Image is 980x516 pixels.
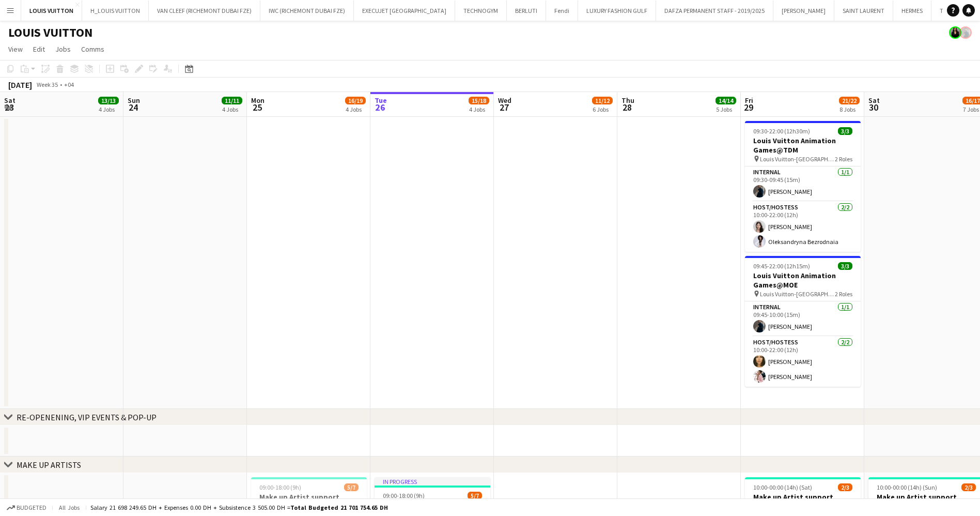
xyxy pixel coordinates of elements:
[455,1,507,21] button: TECHNOGYM
[949,26,961,39] app-user-avatar: Maria Fernandes
[354,1,455,21] button: EXECUJET [GEOGRAPHIC_DATA]
[34,81,60,88] span: Week 35
[893,1,931,21] button: HERMES
[251,96,265,105] span: Mon
[868,96,880,105] span: Sat
[51,42,75,56] a: Jobs
[8,25,92,40] h1: LOUIS VUITTON
[835,155,852,163] span: 2 Roles
[469,97,489,104] span: 15/18
[4,96,15,105] span: Sat
[745,202,861,252] app-card-role: Host/Hostess2/210:00-22:00 (12h)[PERSON_NAME]Oleksandryna Bezrodnaia
[77,42,108,56] a: Comms
[346,105,365,113] div: 4 Jobs
[260,1,354,21] button: IWC (RICHEMONT DUBAI FZE)
[760,155,835,163] span: Louis Vuitton-[GEOGRAPHIC_DATA]
[716,105,736,113] div: 5 Jobs
[620,101,634,113] span: 28
[250,101,265,113] span: 25
[344,483,359,491] span: 5/7
[3,101,15,113] span: 23
[839,97,860,104] span: 21/22
[621,96,634,105] span: Thu
[838,262,852,270] span: 3/3
[745,492,861,511] h3: Make up Artist support @TDM
[99,105,118,113] div: 4 Jobs
[383,492,425,499] span: 09:00-18:00 (9h)
[251,492,367,511] h3: Make up Artist support TRAINING @TDM
[17,412,157,422] div: RE-OPENENING, VIP EVENTS & POP-UP
[839,105,859,113] div: 8 Jobs
[469,105,489,113] div: 4 Jobs
[98,97,119,104] span: 13/13
[21,1,82,21] button: LOUIS VUITTON
[578,1,656,21] button: LUXURY FASHION GULF
[17,504,46,511] span: Budgeted
[546,1,578,21] button: Fendi
[745,96,753,105] span: Fri
[126,101,140,113] span: 24
[593,105,612,113] div: 6 Jobs
[468,492,482,499] span: 5/7
[373,101,387,113] span: 26
[55,44,71,54] span: Jobs
[375,96,387,105] span: Tue
[8,80,32,90] div: [DATE]
[745,121,861,252] app-job-card: 09:30-22:00 (12h30m)3/3Louis Vuitton Animation Games@TDM Louis Vuitton-[GEOGRAPHIC_DATA]2 RolesIn...
[128,96,140,105] span: Sun
[656,1,773,21] button: DAFZA PERMANENT STAFF - 2019/2025
[290,504,388,511] span: Total Budgeted 21 701 754.65 DH
[745,166,861,202] app-card-role: Internal1/109:30-09:45 (15m)[PERSON_NAME]
[64,81,74,88] div: +04
[375,477,490,485] div: In progress
[8,44,23,54] span: View
[867,101,880,113] span: 30
[835,290,852,298] span: 2 Roles
[496,101,511,113] span: 27
[745,337,861,387] app-card-role: Host/Hostess2/210:00-22:00 (12h)[PERSON_NAME][PERSON_NAME]
[149,1,260,21] button: VAN CLEEF (RICHEMONT DUBAI FZE)
[838,483,852,491] span: 2/3
[498,96,511,105] span: Wed
[57,504,82,511] span: All jobs
[753,127,810,135] span: 09:30-22:00 (12h30m)
[745,271,861,290] h3: Louis Vuitton Animation Games@MOE
[838,127,852,135] span: 3/3
[592,97,613,104] span: 11/12
[745,301,861,337] app-card-role: Internal1/109:45-10:00 (15m)[PERSON_NAME]
[5,502,48,513] button: Budgeted
[760,290,835,298] span: Louis Vuitton-[GEOGRAPHIC_DATA]
[959,26,972,39] app-user-avatar: Mohamed Arafa
[4,42,27,56] a: View
[507,1,546,21] button: BERLUTI
[82,1,149,21] button: H_LOUIS VUITTON
[745,256,861,387] app-job-card: 09:45-22:00 (12h15m)3/3Louis Vuitton Animation Games@MOE Louis Vuitton-[GEOGRAPHIC_DATA]2 RolesIn...
[90,504,388,511] div: Salary 21 698 249.65 DH + Expenses 0.00 DH + Subsistence 3 505.00 DH =
[81,44,104,54] span: Comms
[743,101,753,113] span: 29
[29,42,49,56] a: Edit
[834,1,893,21] button: SAINT LAURENT
[753,262,810,270] span: 09:45-22:00 (12h15m)
[715,97,736,104] span: 14/14
[222,105,242,113] div: 4 Jobs
[259,483,301,491] span: 09:00-18:00 (9h)
[222,97,242,104] span: 11/11
[753,483,812,491] span: 10:00-00:00 (14h) (Sat)
[17,460,81,470] div: MAKE UP ARTISTS
[773,1,834,21] button: [PERSON_NAME]
[745,136,861,155] h3: Louis Vuitton Animation Games@TDM
[961,483,976,491] span: 2/3
[345,97,366,104] span: 16/19
[877,483,937,491] span: 10:00-00:00 (14h) (Sun)
[33,44,45,54] span: Edit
